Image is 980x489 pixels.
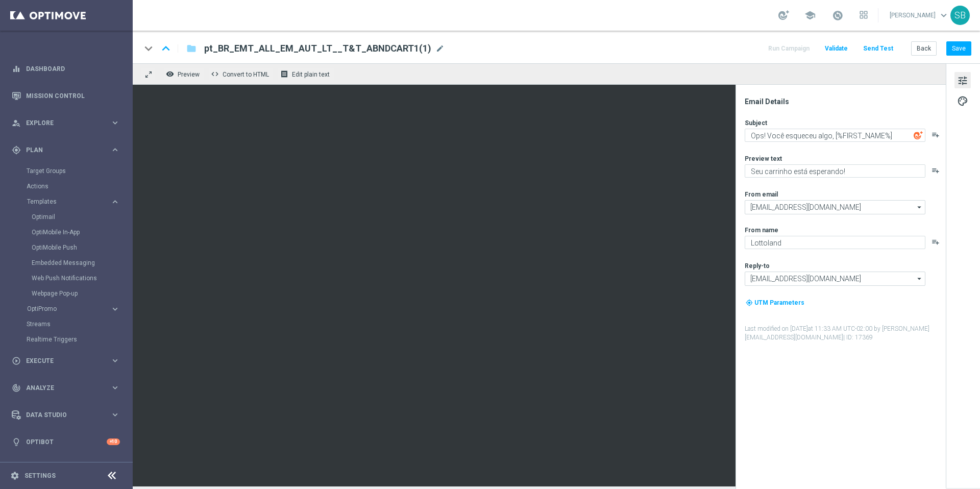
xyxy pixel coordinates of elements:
[946,41,971,56] button: Save
[27,179,132,194] div: Actions
[745,97,945,106] div: Email Details
[26,428,107,455] a: Optibot
[292,71,330,78] span: Edit plain text
[110,197,120,207] i: keyboard_arrow_right
[745,325,945,342] label: Last modified on [DATE] at 11:33 AM UTC-02:00 by [PERSON_NAME][EMAIL_ADDRESS][DOMAIN_NAME]
[32,213,106,221] a: Optimail
[12,82,120,109] div: Mission Control
[26,82,120,109] a: Mission Control
[745,297,805,308] button: my_location UTM Parameters
[32,243,106,252] a: OptiMobile Push
[745,226,778,234] label: From name
[950,6,970,25] div: SB
[27,306,100,312] span: OptiPromo
[11,411,120,419] button: Data Studio keyboard_arrow_right
[32,289,106,298] a: Webpage Pop-up
[12,145,110,155] div: Plan
[12,64,21,74] i: equalizer
[957,74,968,87] span: tune
[110,356,120,365] i: keyboard_arrow_right
[11,146,120,154] button: gps_fixed Plan keyboard_arrow_right
[27,320,106,328] a: Streams
[915,272,925,285] i: arrow_drop_down
[12,383,21,393] i: track_changes
[204,42,431,55] span: pt_BR_EMT_ALL_EM_AUT_LT__T&T_ABNDCART1(1)
[185,40,198,57] button: folder
[26,120,110,126] span: Explore
[26,147,110,153] span: Plan
[12,437,21,447] i: lightbulb
[12,118,21,128] i: person_search
[32,274,106,282] a: Web Push Notifications
[24,473,56,479] a: Settings
[745,190,778,199] label: From email
[862,42,895,56] button: Send Test
[12,410,110,420] div: Data Studio
[745,262,770,270] label: Reply-to
[745,119,767,127] label: Subject
[32,240,132,255] div: OptiMobile Push
[110,410,120,420] i: keyboard_arrow_right
[915,201,925,214] i: arrow_drop_down
[27,335,106,344] a: Realtime Triggers
[110,145,120,155] i: keyboard_arrow_right
[186,42,197,55] i: folder
[27,199,100,205] span: Templates
[26,55,120,82] a: Dashboard
[12,356,110,365] div: Execute
[804,10,816,21] span: school
[11,92,120,100] button: Mission Control
[825,45,848,52] span: Validate
[32,286,132,301] div: Webpage Pop-up
[26,412,110,418] span: Data Studio
[27,316,132,332] div: Streams
[163,67,204,81] button: remove_red_eye Preview
[12,428,120,455] div: Optibot
[938,10,949,21] span: keyboard_arrow_down
[10,471,19,480] i: settings
[932,131,940,139] button: playlist_add
[26,385,110,391] span: Analyze
[278,67,334,81] button: receipt Edit plain text
[27,199,110,205] div: Templates
[27,163,132,179] div: Target Groups
[223,71,269,78] span: Convert to HTML
[27,306,110,312] div: OptiPromo
[932,166,940,175] button: playlist_add
[166,70,174,78] i: remove_red_eye
[178,71,200,78] span: Preview
[11,357,120,365] button: play_circle_outline Execute keyboard_arrow_right
[208,67,274,81] button: code Convert to HTML
[11,384,120,392] div: track_changes Analyze keyboard_arrow_right
[957,94,968,108] span: palette
[32,255,132,271] div: Embedded Messaging
[12,356,21,365] i: play_circle_outline
[27,198,120,206] button: Templates keyboard_arrow_right
[11,119,120,127] button: person_search Explore keyboard_arrow_right
[745,200,925,214] input: Select
[843,334,873,341] span: | ID: 17369
[32,259,106,267] a: Embedded Messaging
[27,167,106,175] a: Target Groups
[158,41,174,56] i: keyboard_arrow_up
[12,383,110,393] div: Analyze
[32,228,106,236] a: OptiMobile In-App
[932,238,940,246] button: playlist_add
[107,438,120,445] div: +10
[12,145,21,155] i: gps_fixed
[914,131,923,140] img: optiGenie.svg
[823,42,849,56] button: Validate
[954,92,971,109] button: palette
[889,8,950,23] a: [PERSON_NAME]keyboard_arrow_down
[27,305,120,313] button: OptiPromo keyboard_arrow_right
